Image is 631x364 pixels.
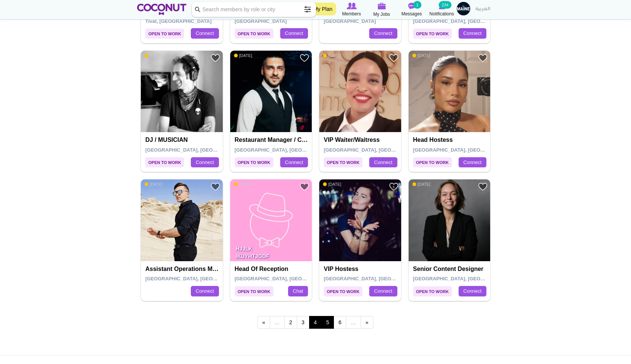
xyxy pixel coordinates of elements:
[389,53,399,63] a: Add to Favourites
[288,286,308,296] a: Chat
[235,266,309,272] h4: Head of Reception
[402,10,422,18] span: Messages
[459,286,486,296] a: Connect
[235,18,287,24] span: [GEOGRAPHIC_DATA]
[323,182,341,187] span: [DATE]
[324,276,431,281] span: [GEOGRAPHIC_DATA], [GEOGRAPHIC_DATA]
[439,1,451,9] small: 234
[309,316,322,329] span: 4
[145,137,220,143] h4: DJ / MUSICIAN
[413,266,488,272] h4: Senior Content Designer
[145,266,220,272] h4: Assistant operations manager
[230,240,312,261] p: HJJLK IKUYHTJGDF
[280,28,308,39] a: Connect
[324,147,431,153] span: [GEOGRAPHIC_DATA], [GEOGRAPHIC_DATA]
[191,157,219,168] a: Connect
[377,3,386,9] img: My Jobs
[427,2,457,18] a: Notifications Notifications 234
[145,182,163,187] span: [DATE]
[413,286,452,296] span: Open to Work
[429,10,454,18] span: Notifications
[145,29,184,39] span: Open to Work
[323,53,341,58] span: [DATE]
[342,10,361,18] span: Members
[145,276,252,281] span: [GEOGRAPHIC_DATA], [GEOGRAPHIC_DATA]
[192,2,316,17] input: Search members by role or city
[413,18,520,24] span: [GEOGRAPHIC_DATA], [GEOGRAPHIC_DATA]
[270,316,285,329] span: …
[211,53,220,63] a: Add to Favourites
[300,53,309,63] a: Add to Favourites
[234,182,252,187] span: [DATE]
[413,1,421,9] small: 1
[324,137,399,143] h4: VIP Waiter/Waitress
[412,182,431,187] span: [DATE]
[297,316,309,329] a: 3
[459,157,486,168] a: Connect
[300,182,309,191] a: Add to Favourites
[324,286,362,296] span: Open to Work
[413,29,452,39] span: Open to Work
[321,316,334,329] a: 5
[472,2,494,17] a: العربية
[324,157,362,167] span: Open to Work
[191,28,219,39] a: Connect
[235,147,342,153] span: [GEOGRAPHIC_DATA], [GEOGRAPHIC_DATA]
[145,53,163,58] span: [DATE]
[235,276,342,281] span: [GEOGRAPHIC_DATA], [GEOGRAPHIC_DATA]
[234,53,252,58] span: [DATE]
[280,157,308,168] a: Connect
[235,157,273,167] span: Open to Work
[369,157,397,168] a: Connect
[324,266,399,272] h4: VIP hostess
[367,2,397,18] a: My Jobs My Jobs
[413,157,452,167] span: Open to Work
[439,3,445,9] img: Notifications
[369,28,397,39] a: Connect
[235,286,273,296] span: Open to Work
[347,3,356,9] img: Browse Members
[145,18,211,24] span: Tivat, [GEOGRAPHIC_DATA]
[235,137,309,143] h4: Restaurant Manager / Client Care Expert / Event Manager
[309,3,336,15] a: My Plan
[459,28,486,39] a: Connect
[397,2,427,18] a: Messages Messages 1
[145,157,184,167] span: Open to Work
[211,182,220,191] a: Add to Favourites
[478,182,488,191] a: Add to Favourites
[389,182,399,191] a: Add to Favourites
[284,316,297,329] a: 2
[373,11,390,18] span: My Jobs
[361,316,373,329] a: next ›
[413,147,520,153] span: [GEOGRAPHIC_DATA], [GEOGRAPHIC_DATA]
[412,53,431,58] span: [DATE]
[145,147,252,153] span: [GEOGRAPHIC_DATA], [GEOGRAPHIC_DATA]
[191,286,219,296] a: Connect
[478,53,488,63] a: Add to Favourites
[337,2,367,18] a: Browse Members Members
[413,137,488,143] h4: Head Hostess
[235,29,273,39] span: Open to Work
[324,18,376,24] span: [GEOGRAPHIC_DATA]
[334,316,346,329] a: 6
[346,316,361,329] span: …
[413,276,520,281] span: [GEOGRAPHIC_DATA], [GEOGRAPHIC_DATA]
[257,316,270,329] a: ‹ previous
[137,4,186,15] img: Home
[369,286,397,296] a: Connect
[408,3,415,9] img: Messages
